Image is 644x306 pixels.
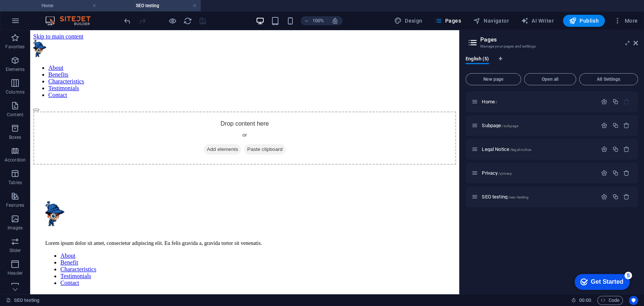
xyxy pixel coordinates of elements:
[623,98,630,105] div: The startpage cannot be deleted
[623,122,630,129] div: Remove
[482,123,518,128] span: Click to open page
[391,15,426,27] button: Design
[394,17,423,25] span: Design
[482,99,497,105] span: Click to open page
[496,100,497,104] span: /
[579,73,638,85] button: All Settings
[480,99,597,104] div: Home/
[6,4,61,20] div: Get Started 5 items remaining, 0% complete
[8,270,23,276] p: Header
[480,43,623,50] h3: Manage your pages and settings
[9,248,21,254] p: Slider
[480,36,638,43] h2: Pages
[524,73,576,85] button: Open all
[174,114,211,125] span: Add elements
[43,16,100,25] img: Editor Logo
[6,66,25,72] p: Elements
[332,17,338,24] i: On resize automatically adjust zoom level to fit chosen device.
[480,194,597,199] div: SEO testing/seo-testing
[100,2,201,10] h4: SEO testing
[601,122,607,129] div: Settings
[6,89,25,95] p: Columns
[480,171,597,175] div: Privacy/privacy
[579,296,591,305] span: 00 00
[508,195,529,199] span: /seo-testing
[22,8,55,15] div: Get Started
[614,17,638,25] span: More
[5,44,25,50] p: Favorites
[8,180,22,186] p: Tables
[391,15,426,27] div: Design (Ctrl+Alt+Y)
[482,194,529,200] span: SEO testing
[214,114,255,125] span: Paste clipboard
[434,17,461,25] span: Pages
[6,296,39,305] a: Click to cancel selection. Double-click to open Pages
[584,297,586,303] span: :
[527,77,573,81] span: Open all
[8,225,23,231] p: Images
[6,202,24,208] p: Features
[301,16,327,25] button: 100%
[612,194,618,200] div: Duplicate
[521,17,554,25] span: AI Writer
[612,170,618,176] div: Duplicate
[498,171,512,175] span: /privacy
[601,98,607,105] div: Settings
[601,146,607,152] div: Settings
[3,3,53,9] a: Skip to main content
[623,146,630,152] div: Remove
[312,16,324,25] h6: 100%
[56,2,63,9] div: 5
[123,17,132,25] i: Undo: Change pages (Ctrl+Z)
[482,170,512,176] span: Privacy
[480,147,597,152] div: Legal Notice/legal-notice
[569,17,599,25] span: Publish
[466,54,489,65] span: English (5)
[612,122,618,129] div: Duplicate
[480,123,597,128] div: Subpage/subpage
[470,15,512,27] button: Navigator
[123,16,132,25] button: undo
[601,170,607,176] div: Settings
[466,56,638,70] div: Language Tabs
[502,124,518,128] span: /subpage
[601,296,619,305] span: Code
[623,194,630,200] div: Remove
[571,296,591,305] h6: Session time
[3,81,426,135] div: Drop content here
[7,112,23,118] p: Content
[510,148,531,152] span: /legal-notice
[168,16,177,25] button: Click here to leave preview mode and continue editing
[9,134,22,140] p: Boxes
[469,77,518,81] span: New page
[623,170,630,176] div: Remove
[473,17,509,25] span: Navigator
[518,15,557,27] button: AI Writer
[431,15,464,27] button: Pages
[183,17,192,25] i: Reload page
[611,15,641,27] button: More
[597,296,623,305] button: Code
[482,146,531,152] span: Legal Notice
[612,146,618,152] div: Duplicate
[5,157,26,163] p: Accordion
[183,16,192,25] button: reload
[583,77,635,81] span: All Settings
[629,296,638,305] button: Usercentrics
[466,73,521,85] button: New page
[612,98,618,105] div: Duplicate
[563,15,605,27] button: Publish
